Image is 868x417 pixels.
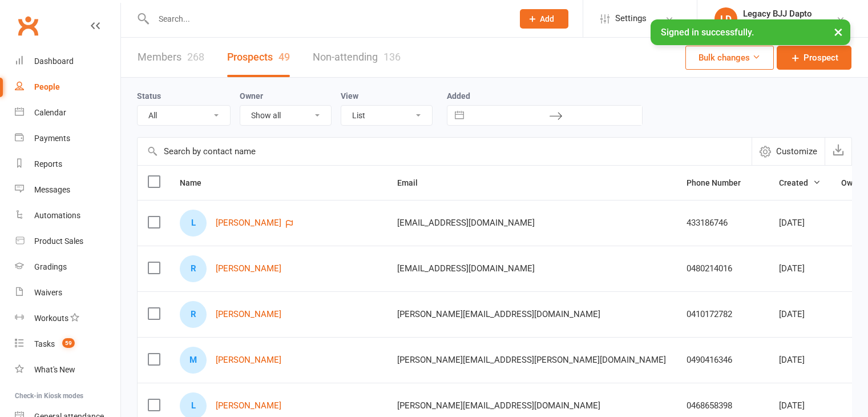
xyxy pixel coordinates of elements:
[180,255,207,282] div: R
[180,178,214,187] span: Name
[752,138,825,165] button: Customize
[397,258,535,279] span: [EMAIL_ADDRESS][DOMAIN_NAME]
[447,91,643,101] label: Added
[34,57,74,66] div: Dashboard
[34,159,62,169] div: Reports
[685,46,774,70] button: Bulk changes
[34,339,55,348] div: Tasks
[743,9,812,19] div: Legacy BJJ Dapto
[278,51,290,63] div: 49
[34,365,75,374] div: What's New
[449,106,470,125] button: Interact with the calendar and add the check-in date for your trip.
[615,6,647,31] span: Settings
[687,264,758,274] div: 0480214016
[216,355,281,365] a: [PERSON_NAME]
[15,331,120,357] a: Tasks 59
[804,51,838,65] span: Prospect
[15,177,120,203] a: Messages
[187,51,204,63] div: 268
[779,355,821,365] div: [DATE]
[15,280,120,306] a: Waivers
[714,7,737,30] div: LD
[34,314,68,323] div: Workouts
[62,338,75,348] span: 59
[240,91,263,101] label: Owner
[383,51,401,63] div: 136
[687,176,753,190] button: Phone Number
[828,19,849,44] button: ×
[15,203,120,228] a: Automations
[779,310,821,319] div: [DATE]
[15,357,120,383] a: What's New
[15,49,120,74] a: Dashboard
[776,145,817,158] span: Customize
[743,19,812,29] div: Legacy BJJ Dapto
[34,82,60,91] div: People
[779,401,821,411] div: [DATE]
[180,176,214,190] button: Name
[34,262,67,271] div: Gradings
[397,349,666,371] span: [PERSON_NAME][EMAIL_ADDRESS][PERSON_NAME][DOMAIN_NAME]
[138,38,204,77] a: Members268
[397,395,600,416] span: [PERSON_NAME][EMAIL_ADDRESS][DOMAIN_NAME]
[15,254,120,280] a: Gradings
[687,178,753,187] span: Phone Number
[15,74,120,100] a: People
[15,100,120,126] a: Calendar
[779,178,821,187] span: Created
[687,218,758,228] div: 433186746
[34,185,70,194] div: Messages
[15,306,120,331] a: Workouts
[180,210,207,236] div: L
[14,11,42,40] a: Clubworx
[34,236,83,246] div: Product Sales
[540,14,554,23] span: Add
[138,138,752,165] input: Search by contact name
[687,355,758,365] div: 0490416346
[397,176,430,190] button: Email
[216,310,281,319] a: [PERSON_NAME]
[15,151,120,177] a: Reports
[34,108,66,117] div: Calendar
[520,9,568,29] button: Add
[34,134,70,143] div: Payments
[180,301,207,328] div: R
[227,38,290,77] a: Prospects49
[15,126,120,151] a: Payments
[779,264,821,274] div: [DATE]
[216,264,281,274] a: [PERSON_NAME]
[779,176,821,190] button: Created
[687,310,758,319] div: 0410172782
[180,347,207,374] div: M
[34,211,80,220] div: Automations
[137,91,161,101] label: Status
[341,91,358,101] label: View
[661,27,754,38] span: Signed in successfully.
[313,38,401,77] a: Non-attending136
[150,11,505,27] input: Search...
[397,212,535,234] span: [EMAIL_ADDRESS][DOMAIN_NAME]
[779,218,821,228] div: [DATE]
[687,401,758,411] div: 0468658398
[397,303,600,325] span: [PERSON_NAME][EMAIL_ADDRESS][DOMAIN_NAME]
[397,178,430,187] span: Email
[216,401,281,411] a: [PERSON_NAME]
[15,228,120,254] a: Product Sales
[34,288,62,297] div: Waivers
[216,218,281,228] a: [PERSON_NAME]
[777,46,851,70] a: Prospect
